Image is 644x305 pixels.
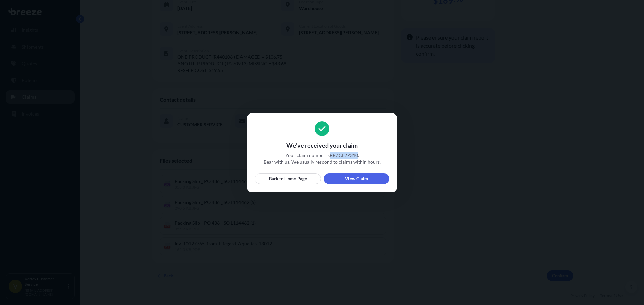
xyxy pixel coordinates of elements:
[324,173,389,184] a: View Claim
[255,159,389,165] span: Bear with us. We usually respond to claims within hours.
[345,175,368,182] p: View Claim
[255,152,389,159] span: Your claim number is BRZCL27310 .
[255,141,389,149] span: We've received your claim
[269,175,307,182] p: Back to Home Page
[255,173,321,184] a: Back to Home Page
